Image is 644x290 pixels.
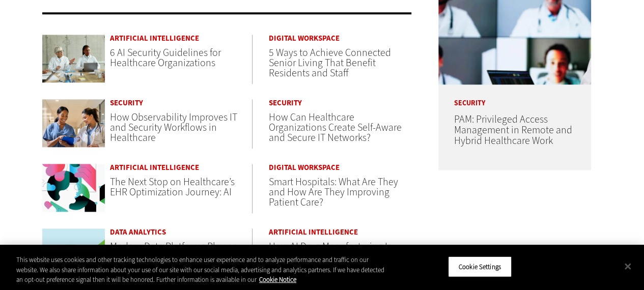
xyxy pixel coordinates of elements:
p: Security [438,84,591,107]
a: How Can Healthcare Organizations Create Self-Aware and Secure IT Networks? [269,110,402,144]
a: Security [110,99,252,107]
a: Smart Hospitals: What Are They and How Are They Improving Patient Care? [269,175,398,209]
a: PAM: Privileged Access Management in Remote and Hybrid Healthcare Work [454,112,572,148]
button: Cookie Settings [448,256,512,277]
button: Close [617,255,639,277]
img: illustration of colorful farms and hills [42,228,105,276]
a: Modern Data Platforms Play an Important Role in Healthcare AI [110,240,241,264]
a: Digital Workspace [269,164,411,171]
a: 6 AI Security Guidelines for Healthcare Organizations [110,46,221,70]
a: Digital Workspace [269,35,411,42]
a: How Observability Improves IT and Security Workflows in Healthcare [110,110,237,144]
img: Doctors meeting in the office [42,35,105,82]
img: abstract illustration of person using EHR on computer surrounded by flowers and clouds [42,164,105,212]
a: The Next Stop on Healthcare’s EHR Optimization Journey: AI [110,175,235,199]
a: Data Analytics [110,228,252,236]
a: Artificial Intelligence [110,164,252,171]
a: 5 Ways to Achieve Connected Senior Living That Benefit Residents and Staff [269,46,391,80]
img: Nurse and doctor coordinating [42,99,105,147]
a: Security [269,99,411,107]
a: How AI Drug Manufacturing Is Changing the Game [269,240,391,264]
a: Artificial Intelligence [269,228,411,236]
a: More information about your privacy [259,275,296,284]
div: This website uses cookies and other tracking technologies to enhance user experience and to analy... [16,255,386,285]
a: Artificial Intelligence [110,35,252,42]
